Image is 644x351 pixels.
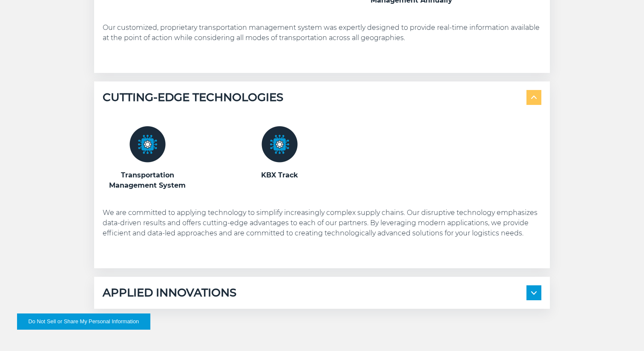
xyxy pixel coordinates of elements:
h5: APPLIED INNOVATIONS [103,285,236,300]
h5: CUTTING-EDGE TECHNOLOGIES [103,90,283,105]
img: arrow [531,96,537,99]
p: Our customized, proprietary transportation management system was expertly designed to provide rea... [103,23,541,43]
h3: KBX Track [235,170,324,180]
img: arrow [531,291,537,295]
p: We are committed to applying technology to simplify increasingly complex supply chains. Our disru... [103,208,541,238]
button: Do Not Sell or Share My Personal Information [17,313,150,330]
h3: Transportation Management System [103,170,192,191]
